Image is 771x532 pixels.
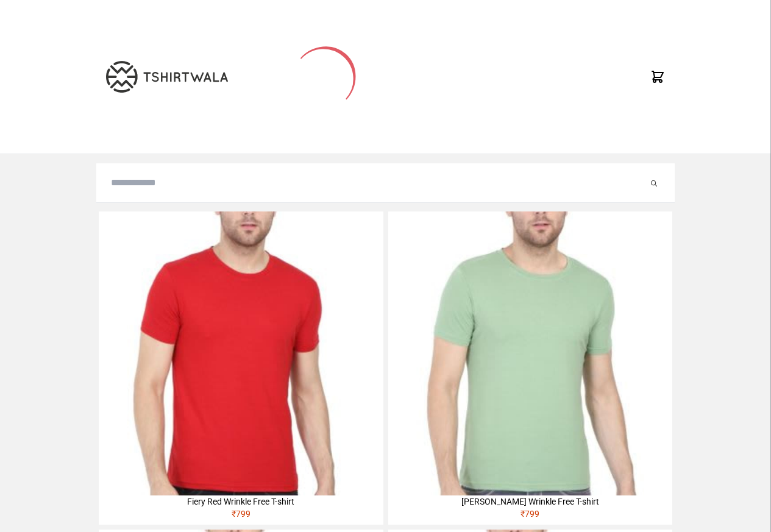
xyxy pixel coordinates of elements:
[388,211,672,525] a: [PERSON_NAME] Wrinkle Free T-shirt₹799
[99,495,383,508] div: Fiery Red Wrinkle Free T-shirt
[648,176,660,190] button: Submit your search query.
[99,211,383,525] a: Fiery Red Wrinkle Free T-shirt₹799
[388,211,672,495] img: 4M6A2211-320x320.jpg
[99,211,383,495] img: 4M6A2225-320x320.jpg
[388,508,672,525] div: ₹ 799
[388,495,672,508] div: [PERSON_NAME] Wrinkle Free T-shirt
[106,61,228,93] img: TW-LOGO-400-104.png
[99,508,383,525] div: ₹ 799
